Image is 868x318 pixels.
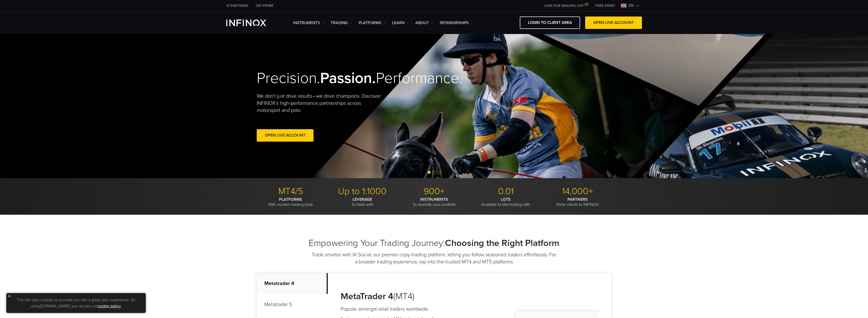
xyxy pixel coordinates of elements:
[567,197,588,202] strong: PARTNERS
[415,20,433,26] a: ABOUT
[544,186,612,197] p: 14,000+
[257,93,384,114] p: We don't just drive results—we drive champions. Discover INFINOX’s high-performance partnerships ...
[311,251,557,265] p: Trade smarter with IX Social, our premier copy-trading platform, letting you follow seasoned trad...
[400,197,468,207] p: To diversify your portfolio
[420,197,448,202] strong: INSTRUMENTS
[97,304,121,309] a: cookie policy
[626,3,636,9] span: en
[257,69,416,88] h2: Precision. Performance.
[392,20,409,26] a: Learn
[540,4,592,8] a: JOIN OUR MAILING LIST
[501,197,511,202] strong: LOTS
[544,197,612,207] p: Refer clients to INFINOX
[257,129,313,142] a: Open Live Account
[257,238,612,249] h2: Empowering Your Trading Journey:
[592,3,619,8] a: INFINOX MENU
[328,186,396,197] p: Up to 1:1000
[226,20,278,26] a: INFINOX Logo
[472,186,540,197] p: 0.01
[353,197,372,202] strong: LEVERAGE
[341,291,461,302] h3: (MT4)
[279,197,302,202] strong: PLATFORMS
[438,171,441,174] span: Go to slide 3
[428,171,431,174] span: Go to slide 1
[223,3,252,8] a: INFINOX
[257,294,328,315] p: Metatrader 5
[341,306,461,313] h4: Popular amongst retail traders worldwide.
[341,291,393,302] strong: MetaTrader 4
[328,197,396,207] p: To trade with
[252,3,277,8] a: INFINOX
[440,20,469,26] a: SPONSORSHIPS
[320,69,376,87] strong: Passion.
[293,20,324,26] a: Instruments
[445,238,559,248] strong: Choosing the Right Platform
[585,16,642,29] a: OPEN LIVE ACCOUNT
[257,197,325,207] p: With modern trading tools
[520,16,580,29] a: LOGIN TO CLIENT AREA
[257,186,325,197] p: MT4/5
[8,294,11,298] img: yellow close icon
[359,20,386,26] a: PLATFORMS
[433,171,436,174] span: Go to slide 2
[472,197,540,207] p: Available to start trading with
[331,20,352,26] a: TRADING
[257,273,328,294] p: Metatrader 4
[9,296,143,310] p: This site uses cookies to provide you with a great user experience. By using [DOMAIN_NAME], you a...
[400,186,468,197] p: 900+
